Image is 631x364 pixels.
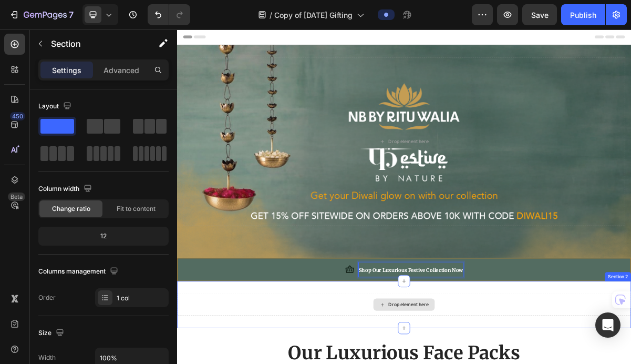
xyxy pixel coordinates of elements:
p: 7 [69,8,74,21]
div: Drop element here [294,151,349,160]
iframe: Design area [177,29,631,364]
strong: Shop Our Luxurious Festive Collection Now [252,330,397,339]
div: Columns management [38,265,120,279]
span: Save [531,11,549,19]
div: Width [38,353,56,362]
button: Save [522,4,557,25]
div: Column width [38,182,94,196]
button: Publish [561,4,605,25]
span: Fit to content [117,204,156,214]
span: Change ratio [52,204,90,214]
span: Copy of [DATE] Gifting [274,9,353,21]
div: 1 col [117,294,166,303]
div: Open Intercom Messenger [595,312,620,338]
span: / [270,9,272,21]
div: Undo/Redo [148,4,190,25]
div: Section 2 [596,339,628,348]
p: Section [51,37,137,50]
div: Layout [38,99,74,114]
div: Beta [8,193,25,201]
p: Settings [52,65,81,76]
div: Publish [570,9,596,21]
div: 450 [10,112,25,120]
div: Size [38,326,66,340]
div: Order [38,293,56,302]
div: Rich Text Editor. Editing area: main [252,324,397,344]
p: Advanced [104,65,139,76]
button: 7 [4,4,78,25]
div: 12 [40,229,167,244]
